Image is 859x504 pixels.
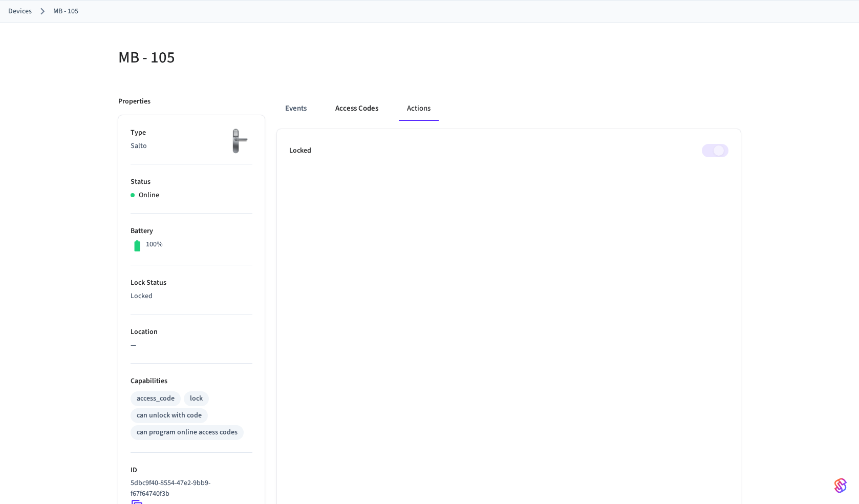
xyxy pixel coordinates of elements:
p: 100% [146,239,163,250]
p: Online [139,190,159,201]
div: lock [190,393,203,404]
div: ant example [277,96,741,121]
p: Status [131,177,252,187]
p: Lock Status [131,278,252,288]
p: Locked [289,145,311,156]
p: ID [131,465,252,476]
button: Actions [399,96,439,121]
button: Events [277,96,315,121]
p: Battery [131,226,252,237]
img: salto_escutcheon_pin [227,128,252,155]
p: Location [131,327,252,338]
div: access_code [137,393,175,404]
p: Type [131,128,252,138]
img: SeamLogoGradient.69752ec5.svg [834,477,847,494]
div: can program online access codes [137,427,238,438]
p: Properties [118,96,151,107]
a: Devices [8,6,32,17]
p: Capabilities [131,376,252,387]
p: — [131,340,252,351]
p: Locked [131,291,252,302]
button: Access Codes [327,96,386,121]
a: MB - 105 [53,6,78,17]
h5: MB - 105 [118,47,423,68]
p: Salto [131,141,252,152]
div: can unlock with code [137,410,202,421]
p: 5dbc9f40-8554-47e2-9bb9-f67f64740f3b [131,478,248,499]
